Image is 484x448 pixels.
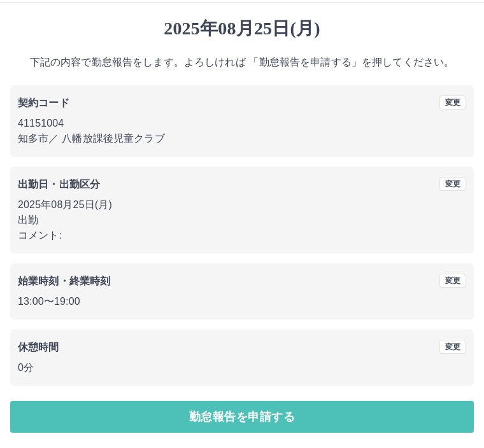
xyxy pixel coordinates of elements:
[18,228,466,244] p: コメント:
[439,96,466,110] button: 変更
[18,132,466,147] p: 知多市 ／ 八幡放課後児童クラブ
[18,179,100,190] b: 出勤日・出勤区分
[439,178,466,192] button: 変更
[18,213,466,228] p: 出勤
[18,342,59,353] b: 休憩時間
[18,198,466,213] p: 2025年08月25日(月)
[439,274,466,288] button: 変更
[18,98,69,109] b: 契約コード
[439,340,466,354] button: 変更
[10,55,474,71] p: 下記の内容で勤怠報告をします。よろしければ 「勤怠報告を申請する」を押してください。
[10,18,474,40] h1: 2025年08月25日(月)
[10,402,474,433] button: 勤怠報告を申請する
[18,276,110,287] b: 始業時刻・終業時刻
[18,116,466,132] p: 41151004
[18,361,466,376] p: 0分
[18,295,466,310] p: 13:00 〜 19:00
